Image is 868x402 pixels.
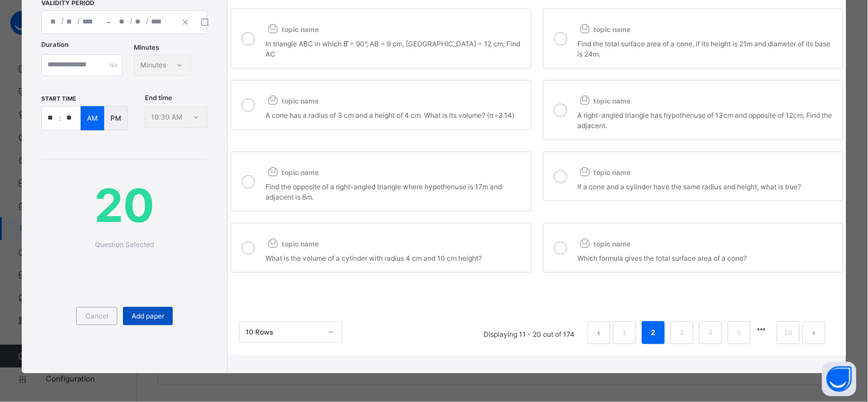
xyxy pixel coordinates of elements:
div: Which formula gives the total surface area of a cone? [578,250,837,264]
span: / [77,16,80,26]
span: Minutes [134,43,159,53]
li: Displaying 11 - 20 out of 174 [475,321,583,344]
span: 20 [41,171,208,240]
a: 5 [734,325,744,340]
button: Open asap [822,362,857,396]
li: 下一页 [803,321,826,344]
span: topic name [578,240,631,248]
div: 10 Rows [245,327,321,337]
p: AM [87,113,98,124]
div: If a cone and a cylinder have the same radius and height, what is true? [578,179,837,192]
span: / [130,16,132,26]
span: Question Selected [95,240,154,249]
span: topic name [265,25,319,34]
div: A cone has a radius of 3 cm and a height of 4 cm. What is its volume? (π=3.14) [265,108,525,121]
button: next page [803,321,826,344]
span: / [146,16,148,26]
span: topic name [578,25,631,34]
li: 4 [699,321,722,344]
span: Add paper [132,311,164,321]
li: 18 [777,321,800,344]
label: Duration [41,40,69,50]
p: : [59,113,61,124]
span: topic name [265,168,319,177]
div: Find the total surface area of a cone, if its height is 21m and diameter of its base is 24m. [578,36,837,59]
div: In triangle ABC in which B ̂= 90°, AB = 9 cm, [GEOGRAPHIC_DATA] = 12 cm, Find AC [265,36,525,59]
li: 上一页 [588,321,611,344]
span: topic name [265,240,319,248]
a: 18 [781,325,796,340]
a: 1 [619,325,630,340]
a: 3 [676,325,687,340]
span: Cancel [85,311,108,321]
span: topic name [265,97,319,105]
div: What is the volume of a cylinder with radius 4 cm and 10 cm height? [265,250,525,264]
div: A right-angled triangle has hypothenuse of 13cm and opposite of 12cm, Find the adjacent. [578,108,837,131]
li: 2 [642,321,665,344]
p: PM [110,113,121,124]
div: Find the opposite of a right-angled triangle where hypothenuse is 17m and adjacent is 8m. [265,179,525,202]
span: – [107,17,110,27]
span: topic name [578,97,631,105]
span: topic name [578,168,631,177]
a: 4 [705,325,716,340]
span: / [61,16,64,26]
li: 1 [613,321,636,344]
span: End time [145,93,172,103]
li: 向后 5 页 [754,321,770,337]
li: 5 [728,321,751,344]
li: 3 [671,321,693,344]
a: 2 [648,325,659,340]
button: prev page [588,321,611,344]
span: start time [41,95,76,102]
